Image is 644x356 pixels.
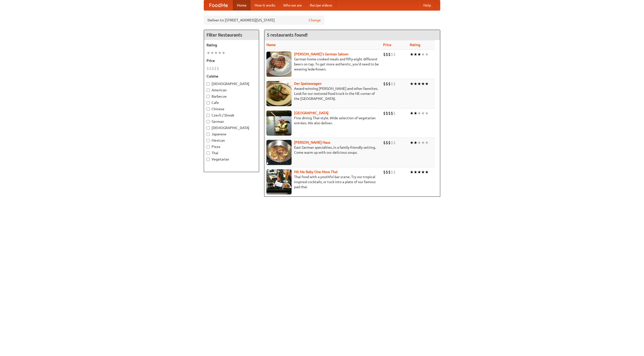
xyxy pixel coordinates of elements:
a: How it works [251,0,279,10]
li: $ [386,140,388,145]
li: ★ [414,140,417,145]
li: ★ [425,81,429,87]
p: Award-winning [PERSON_NAME] and other favorites. Look for our restored food truck in the NE corne... [266,86,379,101]
ng-pluralize: 5 restaurants found! [267,32,308,37]
input: Czech / Slovak [207,114,210,117]
label: [DEMOGRAPHIC_DATA] [207,81,256,86]
li: ★ [214,50,218,56]
li: ★ [417,169,421,175]
li: ★ [417,140,421,145]
a: Home [233,0,251,10]
label: German [207,119,256,124]
input: Cafe [207,101,210,104]
label: Mexican [207,138,256,143]
a: Change [309,18,321,23]
img: speisewagen.jpg [266,81,292,106]
li: ★ [414,110,417,116]
li: $ [386,52,388,57]
li: ★ [210,50,214,56]
li: ★ [425,110,429,116]
a: Rating [410,43,420,47]
li: $ [391,110,393,116]
li: ★ [417,52,421,57]
li: $ [388,81,391,87]
li: $ [209,66,212,71]
a: Recipe videos [306,0,336,10]
li: $ [386,169,388,175]
li: ★ [410,169,414,175]
li: $ [207,66,209,71]
li: $ [393,169,396,175]
li: ★ [421,140,425,145]
img: esthers.jpg [266,52,292,77]
li: $ [393,81,396,87]
label: American [207,88,256,93]
label: Japanese [207,132,256,137]
label: Thai [207,150,256,155]
input: Vegetarian [207,158,210,161]
input: [DEMOGRAPHIC_DATA] [207,126,210,130]
li: $ [393,52,396,57]
li: $ [383,81,386,87]
li: ★ [222,50,225,56]
label: Pizza [207,144,256,149]
li: $ [391,52,393,57]
label: Czech / Slovak [207,113,256,118]
li: ★ [421,169,425,175]
li: ★ [417,110,421,116]
li: $ [217,66,219,71]
input: Pizza [207,145,210,148]
li: ★ [421,52,425,57]
a: Name [266,43,276,47]
li: ★ [421,81,425,87]
li: $ [383,110,386,116]
li: $ [388,110,391,116]
li: $ [391,81,393,87]
li: ★ [425,169,429,175]
p: Thai food with a youthful bar scene. Try our tropical inspired cocktails, or tuck into a plate of... [266,174,379,189]
b: Hit Me Baby One More Thai [294,170,338,174]
li: ★ [207,50,210,56]
li: $ [391,140,393,145]
input: [DEMOGRAPHIC_DATA] [207,82,210,86]
li: ★ [410,52,414,57]
li: $ [212,66,214,71]
p: East German specialties, in a family-friendly setting. Come warm up with our delicious soups. [266,145,379,155]
a: [PERSON_NAME]'s German Saloon [294,52,348,56]
a: Der Speisewagen [294,82,321,86]
li: $ [393,140,396,145]
li: ★ [417,81,421,87]
input: Chinese [207,107,210,111]
img: satay.jpg [266,110,292,136]
li: ★ [410,81,414,87]
a: Who we are [279,0,306,10]
label: Barbecue [207,94,256,99]
li: $ [388,169,391,175]
li: $ [383,169,386,175]
li: $ [383,140,386,145]
h5: Cuisine [207,74,256,79]
a: Price [383,43,391,47]
li: ★ [414,52,417,57]
li: ★ [425,140,429,145]
label: Cafe [207,100,256,105]
li: ★ [414,169,417,175]
li: $ [391,169,393,175]
li: ★ [218,50,222,56]
li: ★ [410,110,414,116]
input: German [207,120,210,123]
li: ★ [425,52,429,57]
a: Help [419,0,435,10]
label: [DEMOGRAPHIC_DATA] [207,125,256,130]
li: $ [383,52,386,57]
a: [PERSON_NAME] Haus [294,140,330,144]
li: $ [386,81,388,87]
input: Barbecue [207,95,210,98]
h4: Filter Restaurants [204,30,259,40]
h5: Price [207,58,256,63]
a: [GEOGRAPHIC_DATA] [294,111,329,115]
img: kohlhaus.jpg [266,140,292,165]
div: Deliver to: [STREET_ADDRESS][US_STATE] [204,16,325,25]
